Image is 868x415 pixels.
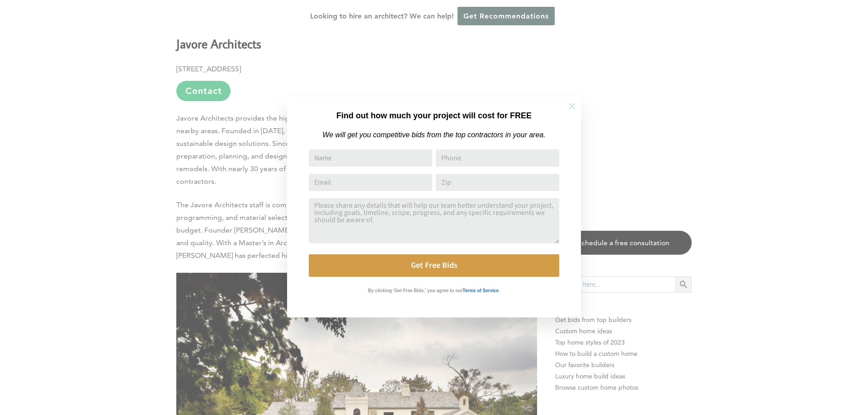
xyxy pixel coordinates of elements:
iframe: Drift Widget Chat Controller [694,350,857,404]
input: Email Address [309,174,432,191]
input: Phone [436,149,559,167]
input: Zip [436,174,559,191]
button: Get Free Bids [309,254,559,277]
strong: Find out how much your project will cost for FREE [336,111,532,120]
strong: By clicking 'Get Free Bids,' you agree to our [368,288,462,293]
strong: Terms of Service [462,288,499,293]
textarea: Comment or Message [309,198,559,243]
a: Terms of Service [462,286,499,294]
input: Name [309,149,432,167]
em: We will get you competitive bids from the top contractors in your area. [322,131,545,139]
strong: . [499,288,500,293]
button: Close [556,90,588,122]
